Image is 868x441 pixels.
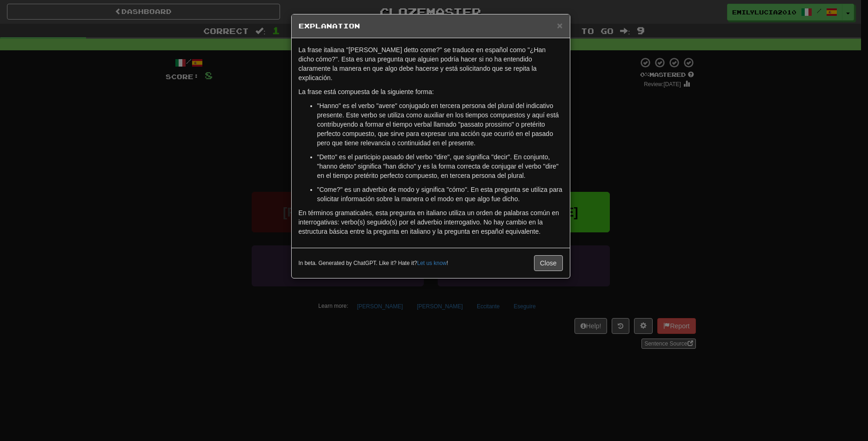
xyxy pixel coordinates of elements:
p: La frase está compuesta de la siguiente forma: [299,87,563,96]
p: La frase italiana "[PERSON_NAME] detto come?" se traduce en español como "¿Han dicho cómo?". Esta... [299,45,563,82]
button: Close [557,20,562,30]
small: In beta. Generated by ChatGPT. Like it? Hate it? ! [299,259,448,267]
h5: Explanation [299,21,563,31]
p: En términos gramaticales, esta pregunta en italiano utiliza un orden de palabras común en interro... [299,208,563,236]
p: "Detto" es el participio pasado del verbo "dire", que significa "decir". En conjunto, "hanno dett... [317,152,563,180]
button: Close [534,255,563,271]
a: Let us know [417,260,447,266]
p: "Come?" es un adverbio de modo y significa "cómo". En esta pregunta se utiliza para solicitar inf... [317,185,563,204]
p: "Hanno" es el verbo "avere" conjugado en tercera persona del plural del indicativo presente. Este... [317,101,563,148]
span: × [557,20,562,31]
